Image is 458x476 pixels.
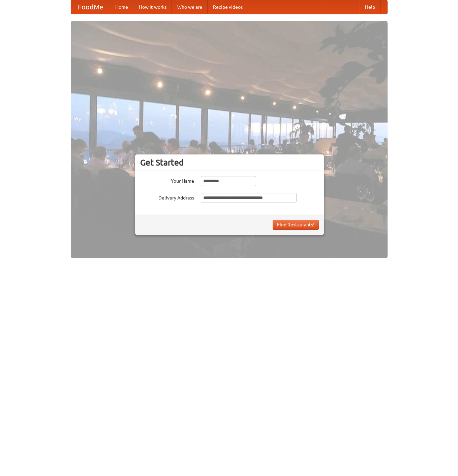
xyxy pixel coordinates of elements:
a: Home [110,0,133,14]
button: Find Restaurants! [273,220,319,230]
h3: Get Started [140,157,319,168]
label: Your Name [140,176,194,184]
label: Delivery Address [140,193,194,201]
a: Recipe videos [208,0,248,14]
a: How it works [133,0,172,14]
a: Help [360,0,380,14]
a: FoodMe [71,0,110,14]
a: Who we are [172,0,208,14]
